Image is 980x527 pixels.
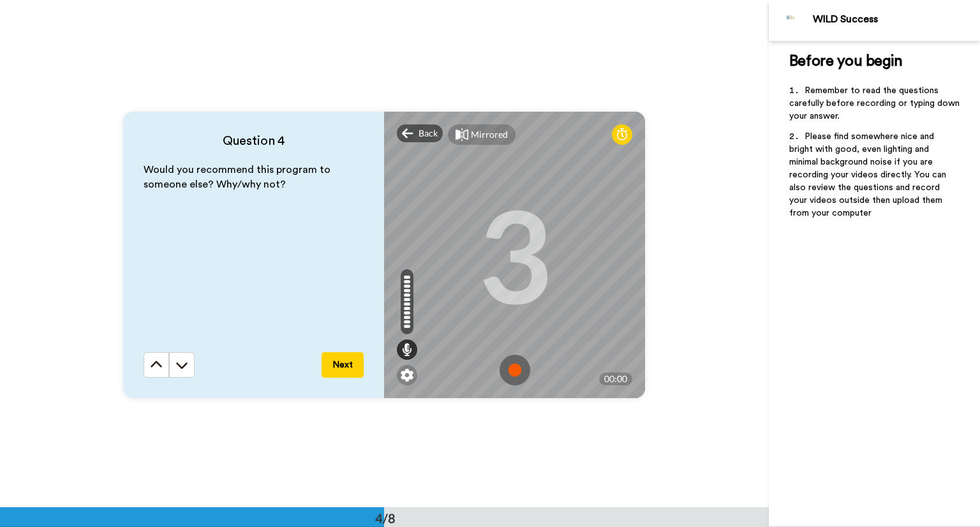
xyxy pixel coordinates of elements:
img: Profile Image [776,5,806,36]
span: Please find somewhere nice and bright with good, even lighting and minimal background noise if yo... [789,132,949,218]
div: 4/8 [355,509,416,527]
span: Remember to read the questions carefully before recording or typing down your answer. [789,86,962,121]
div: Back [397,124,443,142]
div: Mirrored [471,128,508,141]
img: ic_record_start.svg [500,355,530,385]
span: Before you begin [789,54,902,69]
div: 3 [478,207,552,302]
h4: Question 4 [144,132,364,150]
button: Next [322,352,364,378]
div: 00:00 [599,373,632,385]
span: Would you recommend this program to someone else? Why/why not? [144,165,333,189]
img: ic_gear.svg [401,369,413,382]
div: WILD Success [813,13,979,26]
span: Back [419,127,438,140]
